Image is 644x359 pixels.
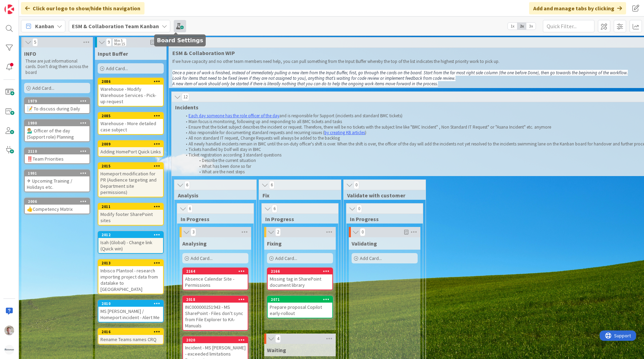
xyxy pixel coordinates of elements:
[101,232,163,237] div: 2012
[267,347,286,353] span: Waiting
[268,303,332,318] div: Prepare proposal Copilot early-rollout
[114,42,125,46] div: Max 15
[101,204,163,209] div: 2011
[25,104,89,113] div: 📝 To discuss during Daily
[508,23,517,30] span: 1x
[98,78,163,85] div: 2086
[101,113,163,118] div: 2085
[98,232,163,238] div: 2012
[275,255,297,261] span: Add Card...
[101,142,163,146] div: 2009
[268,268,332,274] div: 2166
[106,38,111,46] span: 9
[98,113,163,134] div: 2085Warehouse - More detailed case subject
[72,23,159,30] b: ESM & Collaboration Team Kanban
[186,297,248,302] div: 2018
[32,38,38,46] span: 5
[191,255,213,261] span: Add Card...
[262,192,332,199] span: Fix
[25,198,89,205] div: 2006
[356,205,362,213] span: 0
[98,169,163,197] div: Homeport modification for PR (Audience targeting and Department site permissions)
[25,120,89,141] div: 1990💁🏼‍♂️ Officer of the day (Support role) Planning
[98,210,163,225] div: Modify footer SharePoint sites
[184,181,190,189] span: 6
[25,98,89,104] div: 1979
[543,20,594,32] input: Quick Filter...
[183,337,248,343] div: 2020
[98,85,163,106] div: Warehouse - Modify Warehouse Services - Pick-up request
[98,266,163,294] div: Inbisco Plantool - research importing project data from datalake to [GEOGRAPHIC_DATA]
[25,198,89,214] div: 2006👍Competency Matrix
[182,93,189,101] span: 12
[350,216,414,222] span: In Progress
[28,121,89,126] div: 1990
[517,23,526,30] span: 2x
[21,2,144,14] div: Click our logo to show/hide this navigation
[25,170,89,192] div: 1991✈ Upcoming Training / Holidays etc.
[181,216,245,222] span: In Progress
[101,301,163,306] div: 2010
[98,163,163,169] div: 2015
[28,199,89,204] div: 2006
[529,2,626,14] div: Add and manage tabs by clicking
[98,238,163,253] div: Isah (Global) - Change link (Quick win)
[265,216,330,222] span: In Progress
[98,307,163,322] div: MS [PERSON_NAME] / Homeport incident - Alert Me
[101,261,163,265] div: 2013
[186,269,248,274] div: 2164
[172,81,438,87] em: A new item of work should only be started if there is literally nothing that you can do to help t...
[106,65,128,72] span: Add Card...
[98,260,163,266] div: 2013
[98,78,163,106] div: 2086Warehouse - Modify Warehouse Services - Pick-up request
[352,240,377,247] span: Validating
[25,120,89,126] div: 1990
[189,113,279,119] a: Each day someone has the role officer of the day
[32,85,54,91] span: Add Card...
[25,58,89,75] p: These are just informational cards. Don't drag them across the board
[98,260,163,294] div: 2013Inbisco Plantool - research importing project data from datalake to [GEOGRAPHIC_DATA]
[354,181,359,189] span: 0
[178,192,248,199] span: Analysis
[98,119,163,134] div: Warehouse - More detailed case subject
[98,335,163,344] div: Rename Teams names CRQ
[271,297,332,302] div: 2071
[98,204,163,210] div: 2011
[183,268,248,274] div: 2164
[183,303,248,330] div: INC000000251943 - MS SharePoint - Files don't sync from File Explorer to KA-Manuals
[526,23,536,30] span: 3x
[98,147,163,156] div: Adding HomePort Quick Links
[4,326,14,335] img: Rd
[98,301,163,307] div: 2010
[191,228,196,236] span: 3
[25,148,89,163] div: 2110‼️Team Priorities
[271,269,332,274] div: 2166
[25,176,89,192] div: ✈ Upcoming Training / Holidays etc.
[268,274,332,290] div: Missing tag in SharePoint document library
[4,4,14,14] img: Visit kanbanzone.com
[98,329,163,335] div: 2016
[157,37,203,44] h5: Board Settings
[25,205,89,214] div: 👍Competency Matrix
[114,39,122,42] div: Min 5
[360,228,365,236] span: 0
[347,192,417,199] span: Validate with customer
[268,296,332,303] div: 2071
[275,228,281,236] span: 2
[275,335,281,343] span: 4
[98,301,163,322] div: 2010MS [PERSON_NAME] / Homeport incident - Alert Me
[172,70,628,76] em: Once a piece of work is finished, instead of immediately pulling a new item from the Input Buffer...
[98,113,163,119] div: 2085
[28,149,89,154] div: 2110
[183,296,248,303] div: 2018
[98,141,163,147] div: 2009
[172,75,455,81] em: Look for items that need to be fixed (even if they are not assigned to you), anything that’s wait...
[35,22,54,30] span: Kanban
[24,50,36,57] span: INFO
[186,338,248,342] div: 2020
[269,181,275,189] span: 6
[268,296,332,318] div: 2071Prepare proposal Copilot early-rollout
[182,240,207,247] span: Analysing
[98,204,163,225] div: 2011Modify footer SharePoint sites
[101,164,163,168] div: 2015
